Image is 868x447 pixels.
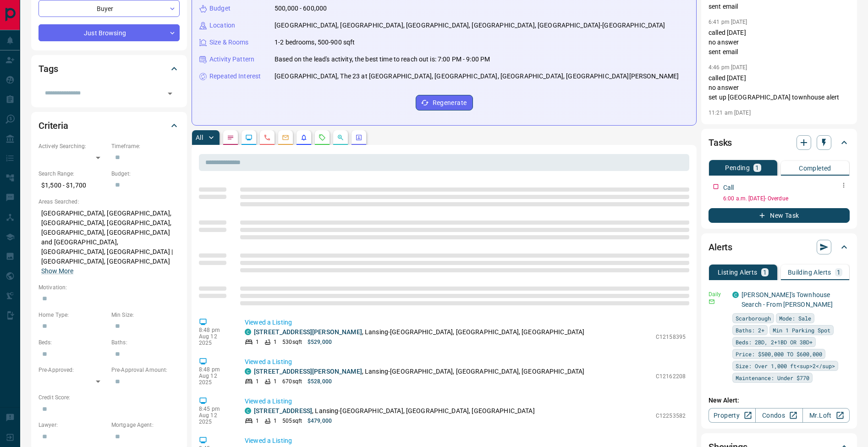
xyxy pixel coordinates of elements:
[788,269,831,276] p: Building Alerts
[245,134,253,141] svg: Lead Browsing Activity
[337,134,344,141] svg: Opportunities
[736,373,809,382] span: Maintenance: Under $770
[209,72,261,81] p: Repeated Interest
[779,314,811,323] span: Mode: Sale
[837,269,841,276] p: 1
[111,311,180,319] p: Min Size:
[111,366,180,374] p: Pre-Approval Amount:
[256,417,259,425] p: 1
[319,134,326,141] svg: Requests
[736,326,764,335] span: Baths: 2+
[38,338,107,347] p: Beds:
[709,298,715,305] svg: Email
[656,372,686,381] p: C12162208
[274,377,277,386] p: 1
[802,408,850,423] a: Mr.Loft
[709,73,850,102] p: called [DATE] no answer set up [GEOGRAPHIC_DATA] townhouse alert
[275,38,355,47] p: 1-2 bedrooms, 500-900 sqft
[308,377,332,386] p: $528,000
[763,269,767,276] p: 1
[725,165,750,171] p: Pending
[723,183,734,193] p: Call
[656,333,686,341] p: C12158395
[416,95,473,110] button: Regenerate
[38,421,107,429] p: Lawyer:
[245,318,686,327] p: Viewed a Listing
[709,64,747,71] p: 4:46 pm [DATE]
[755,165,759,171] p: 1
[732,292,739,298] div: condos.ca
[254,367,584,376] p: , Lansing-[GEOGRAPHIC_DATA], [GEOGRAPHIC_DATA], [GEOGRAPHIC_DATA]
[274,417,277,425] p: 1
[275,55,490,64] p: Based on the lead's activity, the best time to reach out is: 7:00 PM - 9:00 PM
[709,135,732,150] h2: Tasks
[799,165,831,171] p: Completed
[245,436,686,446] p: Viewed a Listing
[209,38,249,47] p: Size & Rooms
[723,194,850,203] p: 6:00 a.m. [DATE] - Overdue
[199,373,231,386] p: Aug 12 2025
[736,349,822,359] span: Price: $500,000 TO $600,000
[755,408,802,423] a: Condos
[38,115,180,137] div: Criteria
[38,170,107,178] p: Search Range:
[38,206,180,279] p: [GEOGRAPHIC_DATA], [GEOGRAPHIC_DATA], [GEOGRAPHIC_DATA], [GEOGRAPHIC_DATA], [GEOGRAPHIC_DATA], [G...
[282,338,302,346] p: 530 sqft
[709,290,727,298] p: Daily
[199,333,231,346] p: Aug 12 2025
[718,269,758,276] p: Listing Alerts
[254,327,584,337] p: , Lansing-[GEOGRAPHIC_DATA], [GEOGRAPHIC_DATA], [GEOGRAPHIC_DATA]
[38,58,180,80] div: Tags
[308,417,332,425] p: $479,000
[254,368,362,375] a: [STREET_ADDRESS][PERSON_NAME]
[709,132,850,154] div: Tasks
[355,134,363,141] svg: Agent Actions
[199,366,231,373] p: 8:48 pm
[38,311,107,319] p: Home Type:
[38,283,180,292] p: Motivation:
[245,408,251,414] div: condos.ca
[245,329,251,335] div: condos.ca
[254,406,535,416] p: , Lansing-[GEOGRAPHIC_DATA], [GEOGRAPHIC_DATA], [GEOGRAPHIC_DATA]
[196,134,203,141] p: All
[709,408,756,423] a: Property
[254,328,362,336] a: [STREET_ADDRESS][PERSON_NAME]
[282,377,302,386] p: 670 sqft
[264,134,271,141] svg: Calls
[709,110,751,116] p: 11:21 am [DATE]
[709,240,732,254] h2: Alerts
[773,326,830,335] span: Min 1 Parking Spot
[709,208,850,223] button: New Task
[282,417,302,425] p: 505 sqft
[199,412,231,425] p: Aug 12 2025
[111,421,180,429] p: Mortgage Agent:
[38,366,107,374] p: Pre-Approved:
[709,236,850,258] div: Alerts
[656,412,686,420] p: C12253582
[199,327,231,333] p: 8:48 pm
[742,291,833,308] a: [PERSON_NAME]'s Townhouse Search - From [PERSON_NAME]
[38,118,68,133] h2: Criteria
[275,72,679,81] p: [GEOGRAPHIC_DATA], The 23 at [GEOGRAPHIC_DATA], [GEOGRAPHIC_DATA], [GEOGRAPHIC_DATA], [GEOGRAPHIC...
[38,393,180,402] p: Credit Score:
[111,338,180,347] p: Baths:
[227,134,234,141] svg: Notes
[709,28,850,57] p: called [DATE] no answer sent email
[111,170,180,178] p: Budget:
[709,396,850,405] p: New Alert:
[254,407,312,414] a: [STREET_ADDRESS]
[256,377,259,386] p: 1
[275,4,327,13] p: 500,000 - 600,000
[245,397,686,406] p: Viewed a Listing
[245,357,686,367] p: Viewed a Listing
[38,24,180,41] div: Just Browsing
[209,4,231,13] p: Budget
[709,19,747,25] p: 6:41 pm [DATE]
[282,134,289,141] svg: Emails
[164,87,176,100] button: Open
[38,142,107,150] p: Actively Searching:
[300,134,308,141] svg: Listing Alerts
[245,368,251,375] div: condos.ca
[41,266,73,276] button: Show More
[209,55,254,64] p: Activity Pattern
